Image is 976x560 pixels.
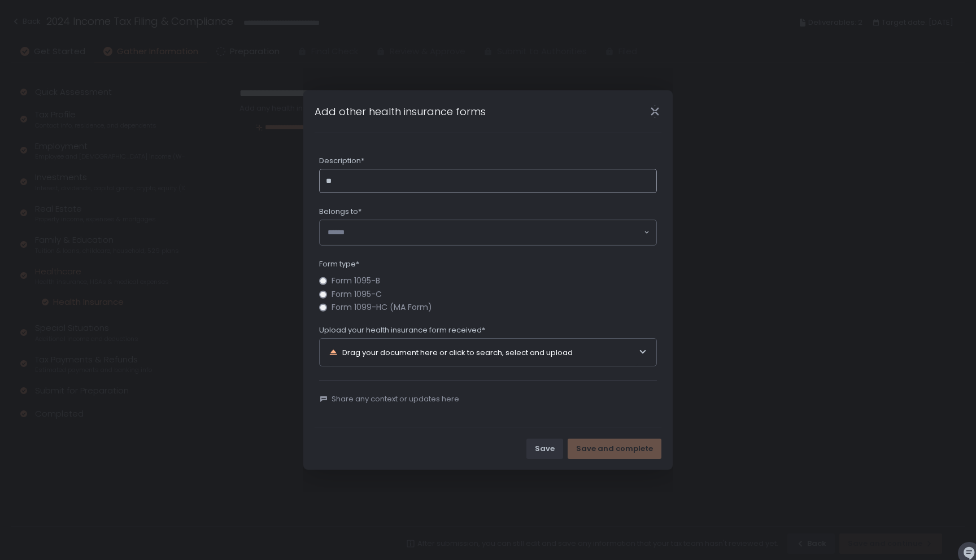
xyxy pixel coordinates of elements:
[319,325,485,335] span: Upload your health insurance form received*
[332,394,459,404] span: Share any context or updates here
[332,290,382,299] span: Form 1095-C
[319,207,361,217] span: Belongs to*
[319,259,359,269] span: Form type*
[332,303,432,312] span: Form 1099-HC (MA Form)
[328,227,643,238] input: Search for option
[637,105,673,118] div: Close
[319,277,327,285] input: Form 1095-B
[319,304,327,312] input: Form 1099-HC (MA Form)
[319,156,364,166] span: Description*
[315,104,486,119] h1: Add other health insurance forms
[319,290,327,298] input: Form 1095-C
[535,444,555,454] div: Save
[320,220,656,245] div: Search for option
[526,439,563,459] button: Save
[332,277,380,285] span: Form 1095-B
